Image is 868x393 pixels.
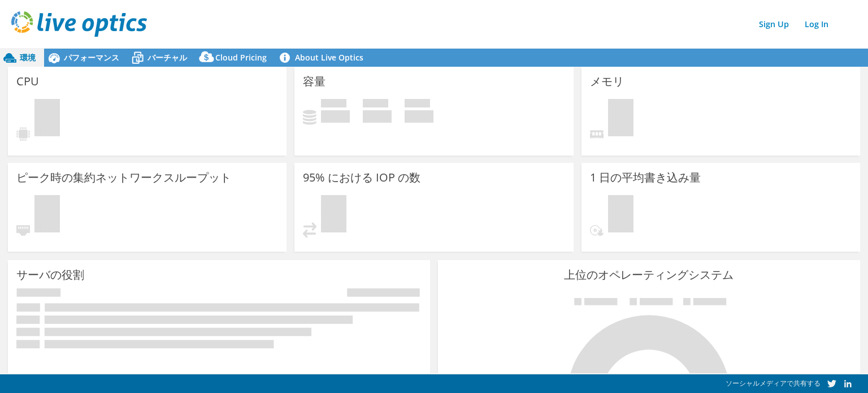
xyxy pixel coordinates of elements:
a: About Live Optics [275,49,372,67]
h3: ピーク時の集約ネットワークスループット [16,171,231,184]
span: 保留中 [321,195,346,235]
h3: CPU [16,75,39,88]
h4: 0 GiB [321,110,350,123]
h3: 上位のオペレーティングシステム [446,269,852,281]
h3: 1 日の平均書き込み量 [590,171,701,184]
span: 保留中 [34,195,60,235]
span: 使用済み [321,99,346,110]
h3: 容量 [303,75,325,88]
span: ソーシャルメディアで共有する [726,378,821,388]
h3: 95% における IOP の数 [303,171,420,184]
span: Cloud Pricing [215,52,267,63]
span: 保留中 [34,99,60,139]
h4: 0 GiB [363,110,392,123]
h3: サーバの役割 [16,269,84,281]
a: Sign Up [753,16,795,32]
h4: 0 GiB [405,110,433,123]
img: live_optics_svg.svg [11,11,147,37]
a: Log In [799,16,834,32]
span: 合計 [405,99,430,110]
span: パフォーマンス [64,52,119,63]
span: 保留中 [608,195,633,235]
span: バーチャル [147,52,187,63]
span: 空き [363,99,388,110]
h3: メモリ [590,75,624,88]
span: 保留中 [608,99,633,139]
span: 環境 [20,52,36,63]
